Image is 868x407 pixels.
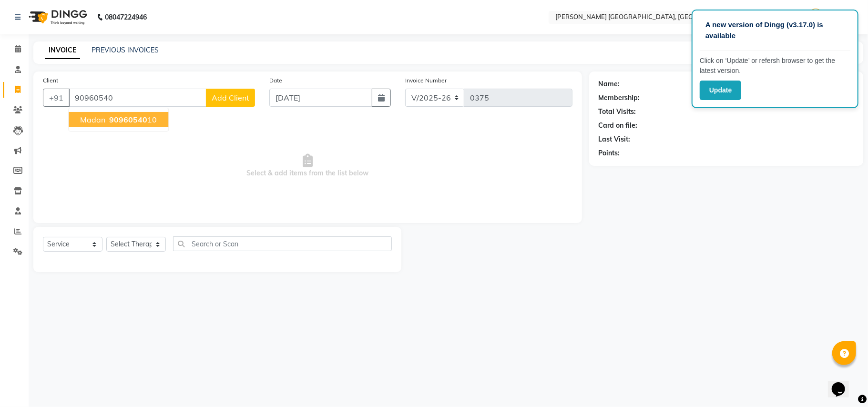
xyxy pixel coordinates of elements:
input: Search or Scan [173,236,392,251]
span: Madan [80,115,105,124]
div: Card on file: [599,121,638,131]
div: Last Visit: [599,134,631,144]
a: PREVIOUS INVOICES [92,46,159,54]
p: A new version of Dingg (v3.17.0) is available [705,20,845,41]
div: Total Visits: [599,107,636,117]
iframe: chat widget [828,369,858,397]
img: Admin [807,9,824,25]
div: Membership: [599,93,640,103]
a: INVOICE [45,42,80,59]
b: 08047224946 [105,4,147,31]
label: Invoice Number [405,76,447,85]
input: Search by Name/Mobile/Email/Code [69,89,206,107]
span: Select & add items from the list below [43,118,572,214]
button: Add Client [206,89,255,107]
button: +91 [43,89,70,107]
img: logo [24,4,90,31]
p: Click on ‘Update’ or refersh browser to get the latest version. [700,56,850,76]
span: Add Client [212,93,249,102]
ngb-highlight: 10 [107,115,157,124]
label: Client [43,76,58,85]
div: Points: [599,148,620,158]
button: Update [700,81,741,100]
label: Date [269,76,282,85]
div: Name: [599,79,620,89]
span: 90960540 [109,115,147,124]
